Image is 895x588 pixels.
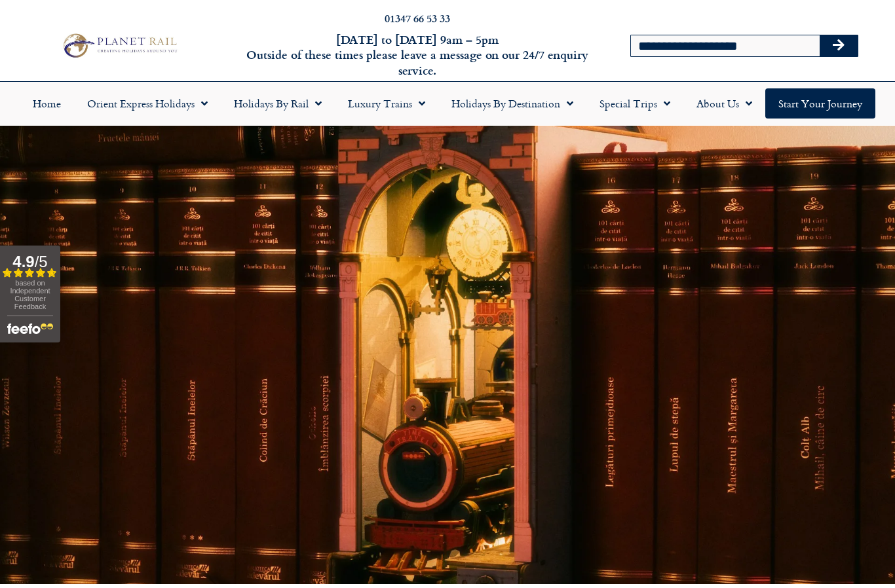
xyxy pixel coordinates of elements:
a: Holidays by Destination [438,88,586,119]
a: Holidays by Rail [221,88,335,119]
a: Luxury Trains [335,88,438,119]
nav: Menu [7,88,888,119]
a: About Us [683,88,765,119]
a: Home [20,88,74,119]
a: Special Trips [586,88,683,119]
a: 01347 66 53 33 [385,10,450,26]
h6: [DATE] to [DATE] 9am – 5pm Outside of these times please leave a message on our 24/7 enquiry serv... [242,32,593,78]
a: Orient Express Holidays [74,88,221,119]
button: Search [820,35,858,56]
a: Start your Journey [765,88,875,119]
img: Planet Rail Train Holidays Logo [58,31,181,61]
